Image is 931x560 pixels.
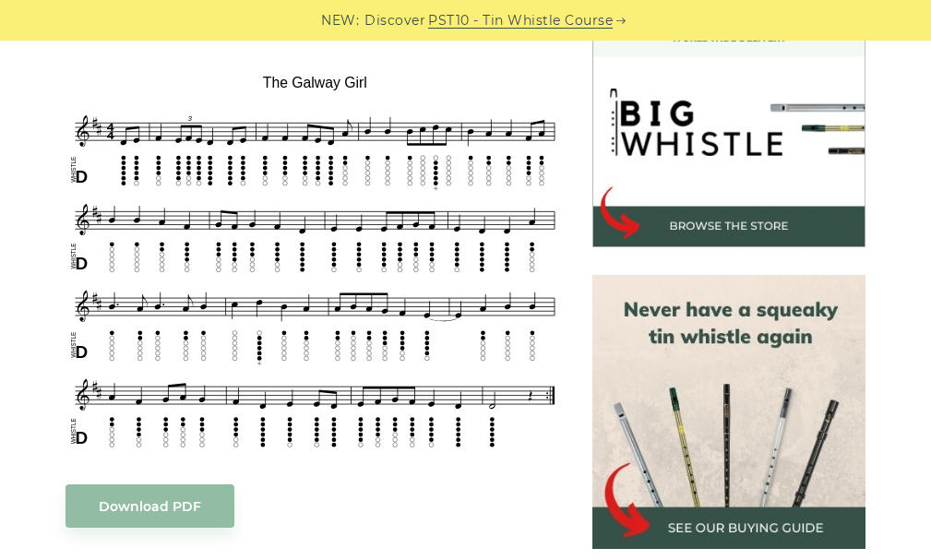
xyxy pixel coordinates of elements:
span: Discover [364,10,425,31]
span: NEW: [321,10,359,31]
img: tin whistle buying guide [592,275,865,548]
a: PST10 - Tin Whistle Course [428,10,613,31]
a: Download PDF [66,484,234,528]
img: The Galway Girl Tin Whistle Tab & Sheet Music [66,69,565,457]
